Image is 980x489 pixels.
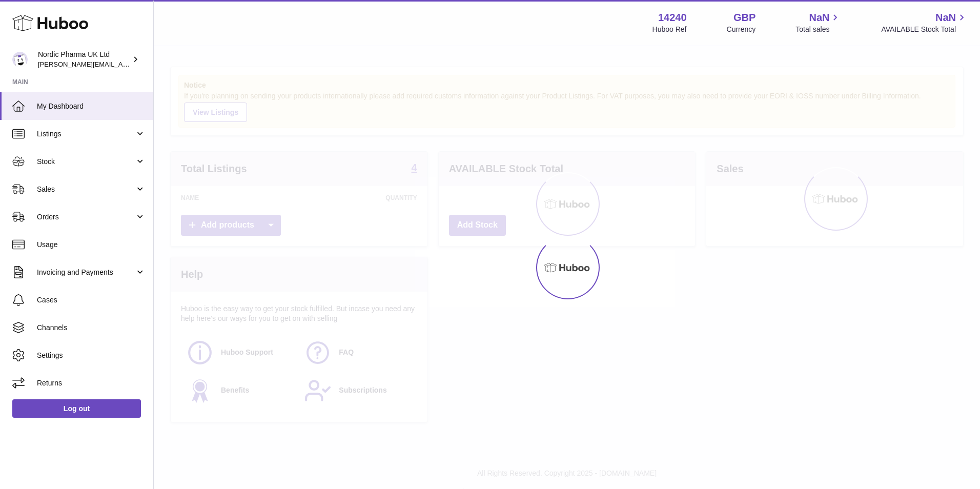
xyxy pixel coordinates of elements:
[795,25,841,34] span: Total sales
[37,351,146,360] span: Settings
[935,11,956,25] span: NaN
[37,295,146,305] span: Cases
[881,25,968,34] span: AVAILABLE Stock Total
[37,268,135,277] span: Invoicing and Payments
[12,52,28,67] img: joe.plant@parapharmdev.com
[37,378,146,388] span: Returns
[881,11,968,34] a: NaN AVAILABLE Stock Total
[37,212,135,222] span: Orders
[37,101,146,111] span: My Dashboard
[795,11,841,34] a: NaN Total sales
[727,25,756,34] div: Currency
[652,25,687,34] div: Huboo Ref
[12,399,141,418] a: Log out
[37,185,135,194] span: Sales
[38,60,206,68] span: [PERSON_NAME][EMAIL_ADDRESS][DOMAIN_NAME]
[37,240,146,250] span: Usage
[37,157,135,167] span: Stock
[658,11,687,25] strong: 14240
[38,50,130,69] div: Nordic Pharma UK Ltd
[37,129,135,139] span: Listings
[37,323,146,333] span: Channels
[733,11,756,25] strong: GBP
[809,11,829,25] span: NaN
